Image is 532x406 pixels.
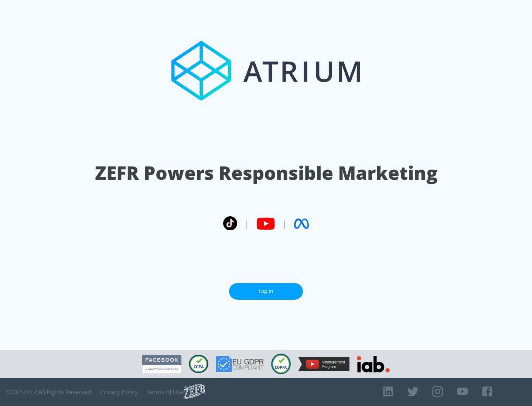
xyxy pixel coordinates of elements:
a: Log In [229,283,303,300]
a: Terms of Use [147,388,184,396]
h1: ZEFR Powers Responsible Marketing [95,160,437,186]
img: COPPA Compliant [271,354,291,374]
img: CCPA Compliant [189,355,208,373]
img: GDPR Compliant [216,356,264,372]
span: | [282,218,287,229]
a: Privacy Policy [100,388,138,396]
img: YouTube Measurement Program [298,357,349,371]
span: | [245,218,249,229]
img: IAB [357,356,390,372]
span: © 2025 ZEFR All Rights Reserved [6,388,91,396]
img: Facebook Marketing Partner [142,355,181,374]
